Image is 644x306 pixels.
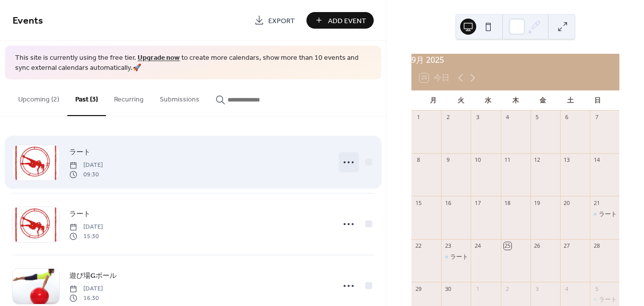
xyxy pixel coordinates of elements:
[414,285,422,292] div: 29
[444,285,452,292] div: 30
[533,114,541,121] div: 5
[247,12,302,29] a: Export
[306,12,374,29] button: Add Event
[533,285,541,292] div: 3
[69,208,90,220] a: ラート
[414,114,422,121] div: 1
[533,242,541,250] div: 26
[504,199,511,207] div: 18
[593,199,600,207] div: 21
[13,11,43,31] span: Events
[411,54,619,66] div: 9月 2025
[474,156,481,164] div: 10
[69,284,103,293] span: [DATE]
[563,156,571,164] div: 13
[474,199,481,207] div: 17
[419,90,447,111] div: 月
[69,170,103,179] span: 09:30
[563,199,571,207] div: 20
[69,147,90,158] span: ラート
[563,114,571,121] div: 6
[593,285,600,292] div: 5
[444,114,452,121] div: 2
[10,79,67,115] button: Upcoming (2)
[69,293,103,302] span: 16:30
[67,79,106,116] button: Past (3)
[69,232,103,241] span: 15:30
[504,285,511,292] div: 2
[444,156,452,164] div: 9
[152,79,207,115] button: Submissions
[590,210,619,219] div: ラート
[557,90,584,111] div: 土
[138,51,180,65] a: Upgrade now
[69,146,90,158] a: ラート
[599,295,617,304] div: ラート
[504,242,511,250] div: 25
[593,156,600,164] div: 14
[69,161,103,170] span: [DATE]
[414,242,422,250] div: 22
[593,242,600,250] div: 28
[268,16,295,26] span: Export
[444,199,452,207] div: 16
[414,199,422,207] div: 15
[441,253,471,261] div: ラート
[504,114,511,121] div: 4
[447,90,475,111] div: 火
[15,53,371,73] span: This site is currently using the free tier. to create more calendars, show more than 10 events an...
[69,270,117,281] a: 遊び場Gボール
[444,242,452,250] div: 23
[106,79,152,115] button: Recurring
[474,114,481,121] div: 3
[450,253,468,261] div: ラート
[504,156,511,164] div: 11
[69,209,90,220] span: ラート
[593,114,600,121] div: 7
[328,16,366,26] span: Add Event
[474,285,481,292] div: 1
[533,199,541,207] div: 19
[584,90,611,111] div: 日
[414,156,422,164] div: 8
[474,90,502,111] div: 水
[69,223,103,232] span: [DATE]
[563,285,571,292] div: 4
[599,210,617,219] div: ラート
[502,90,529,111] div: 木
[563,242,571,250] div: 27
[529,90,557,111] div: 金
[533,156,541,164] div: 12
[590,295,619,304] div: ラート
[69,271,117,281] span: 遊び場Gボール
[474,242,481,250] div: 24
